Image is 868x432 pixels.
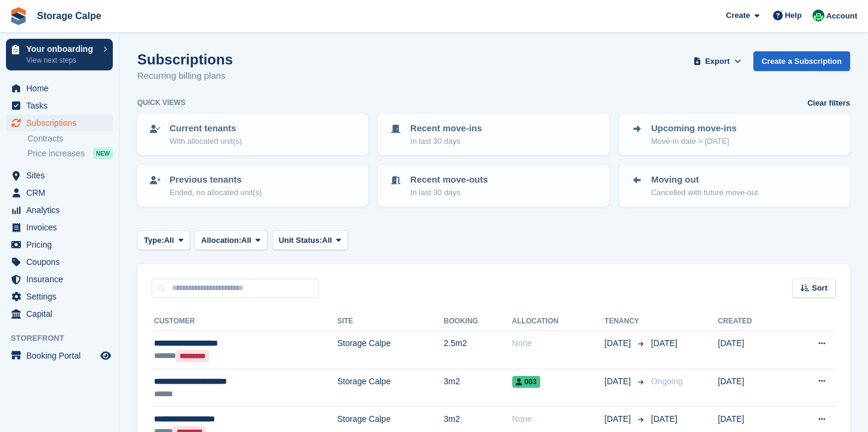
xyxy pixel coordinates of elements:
p: Ended, no allocated unit(s) [170,187,262,199]
td: 2.5m2 [444,331,512,369]
span: Storefront [11,332,119,344]
p: With allocated unit(s) [170,135,242,147]
th: Created [718,312,786,331]
span: Invoices [26,219,98,236]
button: Allocation: All [195,230,267,250]
img: stora-icon-8386f47178a22dfd0bd8f6a31ec36ba5ce8667c1dd55bd0f319d3a0aa187defe.svg [10,7,27,25]
h6: Quick views [137,97,186,108]
span: Settings [26,288,98,305]
span: Home [26,80,98,97]
a: Clear filters [807,97,850,109]
span: Tasks [26,97,98,114]
a: Create a Subscription [753,51,850,71]
td: [DATE] [718,369,786,407]
a: menu [6,347,113,364]
span: CRM [26,184,98,201]
a: Preview store [99,348,113,363]
span: Export [705,55,730,67]
th: Allocation [512,312,605,331]
a: menu [6,184,113,201]
span: Sites [26,167,98,184]
span: Ongoing [651,377,683,386]
span: Subscriptions [26,115,98,131]
div: None [512,337,605,350]
span: [DATE] [605,375,633,388]
a: menu [6,254,113,270]
a: menu [6,271,113,288]
th: Tenancy [605,312,647,331]
a: menu [6,80,113,97]
span: Account [826,10,857,22]
a: Previous tenants Ended, no allocated unit(s) [138,166,367,205]
span: Type: [144,234,164,246]
a: menu [6,306,113,322]
div: None [512,413,605,425]
td: [DATE] [718,331,786,369]
a: Your onboarding View next steps [6,39,113,70]
a: menu [6,167,113,184]
span: Pricing [26,236,98,253]
span: Insurance [26,271,98,288]
span: Analytics [26,202,98,218]
span: Sort [812,282,827,294]
span: [DATE] [651,414,678,424]
a: menu [6,236,113,253]
a: Price increases NEW [27,147,113,160]
div: NEW [93,147,113,159]
span: 003 [512,376,540,388]
span: All [241,234,251,246]
a: menu [6,288,113,305]
span: Price increases [27,148,85,159]
span: [DATE] [605,413,633,425]
th: Booking [444,312,512,331]
a: menu [6,97,113,114]
p: Current tenants [170,122,242,135]
img: Calpe Storage [812,10,824,21]
p: View next steps [26,55,97,66]
p: Move-in date > [DATE] [651,135,737,147]
p: Cancelled with future move-out [651,187,758,199]
h1: Subscriptions [137,51,233,67]
a: menu [6,202,113,218]
td: Storage Calpe [337,331,444,369]
a: menu [6,219,113,236]
td: Storage Calpe [337,369,444,407]
p: In last 30 days [410,187,488,199]
a: Recent move-outs In last 30 days [379,166,608,205]
button: Unit Status: All [272,230,348,250]
span: Booking Portal [26,347,98,364]
span: [DATE] [651,338,678,348]
button: Export [691,51,744,71]
span: Help [785,10,802,21]
td: 3m2 [444,369,512,407]
th: Customer [152,312,337,331]
a: Current tenants With allocated unit(s) [138,115,367,154]
button: Type: All [137,230,190,250]
span: Create [726,10,750,21]
span: Capital [26,306,98,322]
span: Allocation: [201,234,241,246]
p: Your onboarding [26,45,97,53]
a: Moving out Cancelled with future move-out [620,166,849,205]
a: Upcoming move-ins Move-in date > [DATE] [620,115,849,154]
span: Unit Status: [279,234,322,246]
p: In last 30 days [410,135,482,147]
p: Recent move-outs [410,173,488,187]
p: Upcoming move-ins [651,122,737,135]
span: Coupons [26,254,98,270]
p: Recent move-ins [410,122,482,135]
span: [DATE] [605,337,633,350]
p: Previous tenants [170,173,262,187]
span: All [164,234,174,246]
a: menu [6,115,113,131]
a: Contracts [27,133,113,144]
a: Storage Calpe [32,6,106,26]
span: All [322,234,333,246]
th: Site [337,312,444,331]
p: Moving out [651,173,758,187]
p: Recurring billing plans [137,69,233,83]
a: Recent move-ins In last 30 days [379,115,608,154]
